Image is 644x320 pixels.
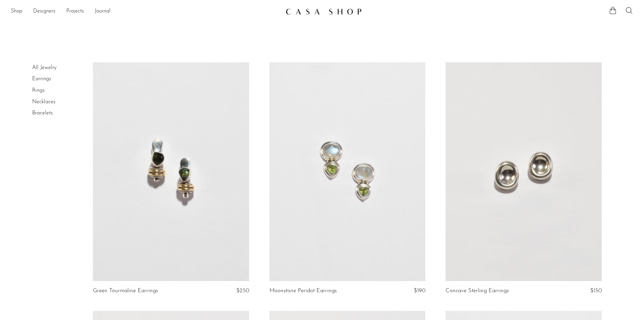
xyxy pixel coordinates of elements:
a: Moonstone Peridot Earrings [269,288,337,294]
a: Journal [95,7,111,16]
a: Green Tourmaline Earrings [93,288,158,294]
ul: NEW HEADER MENU [11,6,280,17]
nav: Desktop navigation [11,6,280,17]
a: Necklaces [32,99,55,105]
a: Concave Sterling Earrings [446,288,509,294]
a: Designers [33,7,55,16]
a: Projects [66,7,84,16]
span: $150 [590,288,602,294]
a: All Jewelry [32,65,56,70]
a: Shop [11,7,22,16]
a: Rings [32,88,45,93]
a: Bracelets [32,110,53,116]
a: Earrings [32,76,51,82]
span: $250 [236,288,249,294]
span: $190 [414,288,425,294]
